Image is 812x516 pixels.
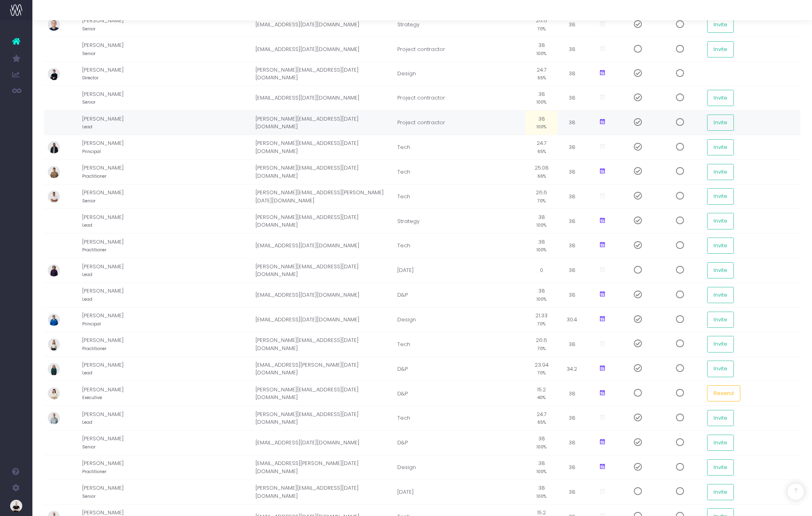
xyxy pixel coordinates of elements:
[82,98,96,105] small: Senior
[537,492,546,499] small: 100%
[251,234,393,258] td: [EMAIL_ADDRESS][DATE][DOMAIN_NAME]
[525,480,558,504] td: 38
[82,418,92,425] small: Lead
[82,393,102,401] small: Executive
[48,412,60,424] img: profile_images
[48,240,60,252] img: profile_images
[537,393,546,401] small: 40%
[48,117,60,129] img: profile_images
[82,467,107,475] small: Practitioner
[525,62,558,86] td: 24.7
[707,287,734,303] button: Invite
[82,159,252,184] td: [PERSON_NAME]
[525,135,558,159] td: 24.7
[707,139,734,155] button: Invite
[82,307,252,332] td: [PERSON_NAME]
[537,443,546,450] small: 100%
[393,184,525,209] td: Tech
[48,68,60,80] img: profile_images
[558,234,586,258] td: 38
[393,406,525,431] td: Tech
[707,459,734,476] button: Invite
[558,332,586,357] td: 38
[707,484,734,500] button: Invite
[82,147,101,155] small: Principal
[82,74,98,81] small: Director
[393,110,525,135] td: Project contractor
[537,369,546,376] small: 70%
[48,43,60,55] img: profile_images
[537,74,546,81] small: 65%
[82,110,252,135] td: [PERSON_NAME]
[251,184,393,209] td: [PERSON_NAME][EMAIL_ADDRESS][PERSON_NAME][DATE][DOMAIN_NAME]
[525,283,558,308] td: 38
[82,25,96,32] small: Senior
[251,13,393,37] td: [EMAIL_ADDRESS][DATE][DOMAIN_NAME]
[707,115,734,131] button: Invite
[251,455,393,480] td: [EMAIL_ADDRESS][PERSON_NAME][DATE][DOMAIN_NAME]
[251,86,393,110] td: [EMAIL_ADDRESS][DATE][DOMAIN_NAME]
[525,159,558,184] td: 25.08
[251,62,393,86] td: [PERSON_NAME][EMAIL_ADDRESS][DATE][DOMAIN_NAME]
[48,141,60,153] img: profile_images
[82,455,252,480] td: [PERSON_NAME]
[558,184,586,209] td: 38
[525,431,558,455] td: 38
[10,500,22,512] img: images/default_profile_image.png
[82,246,107,253] small: Practitioner
[558,357,586,381] td: 34.2
[525,455,558,480] td: 38
[82,344,107,352] small: Practitioner
[82,172,107,179] small: Practitioner
[558,62,586,86] td: 38
[393,62,525,86] td: Design
[82,197,96,204] small: Senior
[393,357,525,381] td: D&P
[393,283,525,308] td: D&P
[82,431,252,455] td: [PERSON_NAME]
[558,307,586,332] td: 30.4
[251,381,393,406] td: [PERSON_NAME][EMAIL_ADDRESS][DATE][DOMAIN_NAME]
[82,209,252,234] td: [PERSON_NAME]
[82,221,92,228] small: Lead
[48,437,60,449] img: profile_images
[525,184,558,209] td: 26.6
[48,338,60,350] img: profile_images
[251,480,393,504] td: [PERSON_NAME][EMAIL_ADDRESS][DATE][DOMAIN_NAME]
[82,492,96,499] small: Senior
[525,110,558,135] td: 38
[82,86,252,110] td: [PERSON_NAME]
[525,234,558,258] td: 38
[251,431,393,455] td: [EMAIL_ADDRESS][DATE][DOMAIN_NAME]
[82,62,252,86] td: [PERSON_NAME]
[393,159,525,184] td: Tech
[537,123,546,130] small: 100%
[525,258,558,283] td: 0
[48,461,60,474] img: profile_images
[537,320,546,327] small: 70%
[82,480,252,504] td: [PERSON_NAME]
[82,184,252,209] td: [PERSON_NAME]
[251,357,393,381] td: [EMAIL_ADDRESS][PERSON_NAME][DATE][DOMAIN_NAME]
[48,191,60,203] img: profile_images
[393,86,525,110] td: Project contractor
[48,19,60,31] img: profile_images
[707,385,740,401] button: Resend
[48,92,60,104] img: profile_images
[537,25,546,32] small: 70%
[393,13,525,37] td: Strategy
[82,283,252,308] td: [PERSON_NAME]
[82,49,96,57] small: Senior
[707,361,734,377] button: Invite
[82,13,252,37] td: [PERSON_NAME]
[82,381,252,406] td: [PERSON_NAME]
[537,246,546,253] small: 100%
[393,381,525,406] td: D&P
[537,295,546,302] small: 100%
[82,234,252,258] td: [PERSON_NAME]
[48,215,60,227] img: profile_images
[558,135,586,159] td: 38
[558,209,586,234] td: 38
[393,431,525,455] td: D&P
[251,135,393,159] td: [PERSON_NAME][EMAIL_ADDRESS][DATE][DOMAIN_NAME]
